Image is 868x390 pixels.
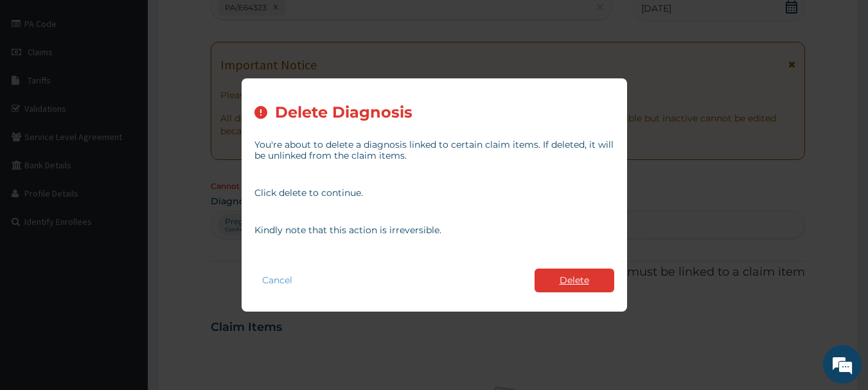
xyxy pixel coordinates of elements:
p: You're about to delete a diagnosis linked to certain claim items. If deleted, it will be unlinked... [254,139,614,161]
h2: Delete Diagnosis [275,104,412,121]
textarea: Type your message and hit 'Enter' [6,256,245,301]
div: Chat with us now [67,72,216,89]
button: Delete [535,269,614,292]
p: Click delete to continue. [254,188,614,199]
button: Cancel [254,271,300,290]
div: Minimize live chat window [211,6,242,37]
p: Kindly note that this action is irreversible. [254,225,614,236]
img: d_794563401_company_1708531726252_794563401 [24,64,52,96]
span: We're online! [75,114,177,244]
